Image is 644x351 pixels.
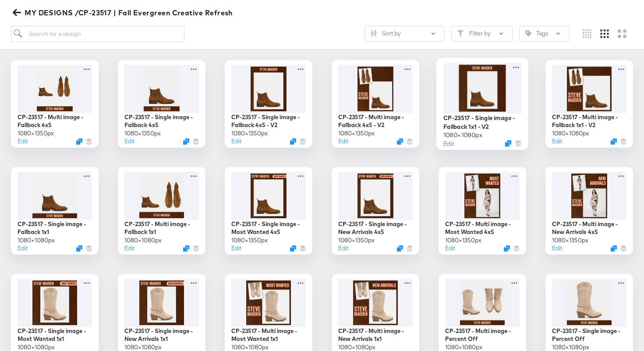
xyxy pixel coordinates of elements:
[118,60,205,148] div: CP-23517 - Single image - Fallback 4x51080×1350pxEditDuplicate
[519,26,570,42] button: TagTags
[451,26,513,42] button: FilterFilter by
[76,138,82,145] svg: Duplicate
[552,327,626,343] div: CP-23517 - Single image - Percent Off
[225,60,312,148] div: CP-23517 - Single image - Fallback 4x5 - V21080×1350pxEditDuplicate
[124,129,161,138] div: 1080 × 1350 px
[436,58,528,150] div: CP-23517 - Single image - Fallback 1x1 - V21080×1080pxEditDuplicate
[124,137,134,145] button: Edit
[231,113,306,129] div: CP-23517 - Single image - Fallback 4x5 - V2
[18,129,54,138] div: 1080 × 1350 px
[332,60,419,148] div: CP-23517 - Multi image - Fallback 4x5 - V21080×1350pxEditDuplicate
[338,327,413,343] div: CP-23517 - Multi image - New Arrivals 1x1
[332,167,419,255] div: CP-23517 - Single image - New Arrivals 4x51080×1350pxEditDuplicate
[338,220,413,236] div: CP-23517 - Single image - New Arrivals 4x5
[445,327,520,343] div: CP-23517 - Multi image - Percent Off
[11,7,236,19] button: MY DESIGNS /CP-23517 | Fall Evergreen Creative Refresh
[583,29,591,38] svg: Small grid
[525,30,531,36] svg: Tag
[445,236,481,245] div: 1080 × 1350 px
[552,236,588,245] div: 1080 × 1350 px
[118,167,205,255] div: CP-23517 - Multi image - Fallback 1x11080×1080pxEditDuplicate
[18,236,55,245] div: 1080 × 1080 px
[443,139,454,147] button: Edit
[552,137,562,145] button: Edit
[545,167,633,255] div: CP-23517 - Multi image - New Arrivals 4x51080×1350pxEditDuplicate
[231,129,268,138] div: 1080 × 1350 px
[371,30,377,36] svg: Sliders
[18,113,92,129] div: CP-23517 - Multi image - Fallback 4x5
[445,244,455,252] button: Edit
[439,167,526,255] div: CP-23517 - Multi image - Most Wanted 4x51080×1350pxEditDuplicate
[338,129,375,138] div: 1080 × 1350 px
[18,137,28,145] button: Edit
[76,245,82,252] svg: Duplicate
[505,140,511,146] svg: Duplicate
[338,137,348,145] button: Edit
[552,113,626,129] div: CP-23517 - Multi image - Fallback 1x1 - V2
[338,244,348,252] button: Edit
[231,236,268,245] div: 1080 × 1350 px
[11,167,99,255] div: CP-23517 - Single image - Fallback 1x11080×1080pxEditDuplicate
[397,138,403,145] svg: Duplicate
[18,327,92,343] div: CP-23517 - Single image - Most Wanted 1x1
[445,220,520,236] div: CP-23517 - Multi image - Most Wanted 4x5
[504,245,510,252] svg: Duplicate
[611,138,617,145] svg: Duplicate
[338,113,413,129] div: CP-23517 - Multi image - Fallback 4x5 - V2
[124,327,199,343] div: CP-23517 - Single image - New Arrivals 1x1
[552,244,562,252] button: Edit
[397,245,403,252] svg: Duplicate
[443,131,482,139] div: 1080 × 1080 px
[457,30,464,36] svg: Filter
[18,220,92,236] div: CP-23517 - Single image - Fallback 1x1
[338,236,375,245] div: 1080 × 1350 px
[11,26,184,42] input: Search for a design
[231,137,241,145] button: Edit
[14,7,233,19] span: MY DESIGNS /CP-23517 | Fall Evergreen Creative Refresh
[443,113,522,131] div: CP-23517 - Single image - Fallback 1x1 - V2
[290,245,296,252] svg: Duplicate
[231,220,306,236] div: CP-23517 - Single image - Most Wanted 4x5
[11,60,99,148] div: CP-23517 - Multi image - Fallback 4x51080×1350pxEditDuplicate
[225,167,312,255] div: CP-23517 - Single image - Most Wanted 4x51080×1350pxEditDuplicate
[183,245,189,252] svg: Duplicate
[611,245,617,252] svg: Duplicate
[183,138,189,145] svg: Duplicate
[600,29,609,38] svg: Medium grid
[124,244,134,252] button: Edit
[18,244,28,252] button: Edit
[545,60,633,148] div: CP-23517 - Multi image - Fallback 1x1 - V21080×1080pxEditDuplicate
[618,29,626,38] svg: Large grid
[124,236,162,245] div: 1080 × 1080 px
[124,113,199,129] div: CP-23517 - Single image - Fallback 4x5
[124,220,199,236] div: CP-23517 - Multi image - Fallback 1x1
[364,26,445,42] button: SlidersSort by
[231,244,241,252] button: Edit
[231,327,306,343] div: CP-23517 - Multi image - Most Wanted 1x1
[552,220,626,236] div: CP-23517 - Multi image - New Arrivals 4x5
[290,138,296,145] svg: Duplicate
[552,129,589,138] div: 1080 × 1080 px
